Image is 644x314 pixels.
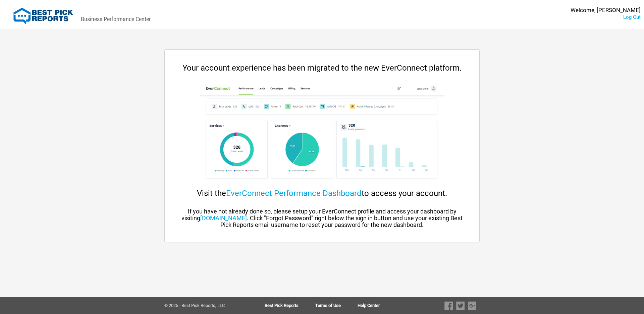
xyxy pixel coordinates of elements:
a: Help Center [358,303,380,308]
a: Best Pick Reports [265,303,315,308]
a: EverConnect Performance Dashboard [226,189,362,198]
a: Log Out [623,14,641,20]
div: Visit the to access your account. [178,189,466,198]
a: Terms of Use [315,303,358,308]
img: cp-dashboard.png [200,83,444,184]
a: [DOMAIN_NAME] [200,214,247,222]
div: Your account experience has been migrated to the new EverConnect platform. [178,63,466,73]
div: Welcome, [PERSON_NAME] [571,7,641,14]
div: © 2025 - Best Pick Reports, LLC [164,303,243,308]
div: If you have not already done so, please setup your EverConnect profile and access your dashboard ... [178,208,466,228]
img: Best Pick Reports Logo [13,8,73,25]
